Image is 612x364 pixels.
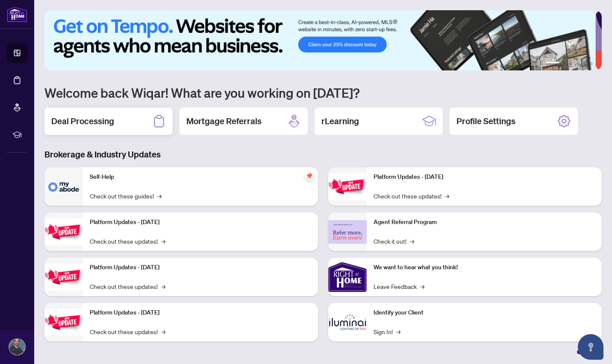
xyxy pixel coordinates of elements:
[9,339,25,355] img: Profile Icon
[545,62,559,65] button: 1
[90,327,165,336] a: Check out these updates!→
[44,264,83,291] img: Platform Updates - July 21, 2025
[578,334,603,360] button: Open asap
[90,236,165,246] a: Check out these updates!→
[328,303,367,341] img: Identify your Client
[562,62,566,65] button: 2
[374,282,424,291] a: Leave Feedback→
[374,263,595,272] p: We want to hear what you think!
[7,6,27,22] img: logo
[44,84,602,101] h1: Welcome back Wiqar! What are you working on [DATE]?
[374,327,400,336] a: Sign In!→
[90,218,311,227] p: Platform Updates - [DATE]
[90,263,311,272] p: Platform Updates - [DATE]
[445,191,449,201] span: →
[583,62,586,65] button: 5
[410,236,414,246] span: →
[576,62,580,65] button: 4
[590,62,593,65] button: 6
[44,149,602,160] h3: Brokerage & Industry Updates
[396,327,400,336] span: →
[374,218,595,227] p: Agent Referral Program
[44,167,83,206] img: Self-Help
[374,191,449,201] a: Check out these updates!→
[90,308,311,317] p: Platform Updates - [DATE]
[90,191,162,201] a: Check out these guides!→
[374,308,595,317] p: Identify your Client
[328,220,367,244] img: Agent Referral Program
[186,115,262,127] h2: Mortgage Referrals
[328,173,367,200] img: Platform Updates - June 23, 2025
[304,171,315,181] span: pushpin
[321,115,359,127] h2: rLearning
[374,236,414,246] a: Check it out!→
[328,258,367,296] img: We want to hear what you think!
[157,191,162,201] span: →
[374,172,595,182] p: Platform Updates - [DATE]
[420,282,424,291] span: →
[569,62,573,65] button: 3
[161,282,165,291] span: →
[161,236,165,246] span: →
[161,327,165,336] span: →
[456,115,515,127] h2: Profile Settings
[51,115,114,127] h2: Deal Processing
[90,172,311,182] p: Self-Help
[90,282,165,291] a: Check out these updates!→
[44,309,83,336] img: Platform Updates - July 8, 2025
[44,10,595,70] img: Slide 0
[44,218,83,245] img: Platform Updates - September 16, 2025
